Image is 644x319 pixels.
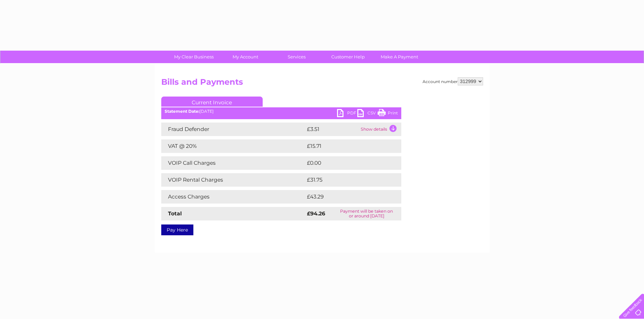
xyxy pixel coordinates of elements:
a: Make A Payment [372,51,427,63]
strong: Total [168,210,182,217]
a: Pay Here [161,224,193,235]
a: Services [269,51,325,63]
td: £3.51 [305,123,359,136]
td: £31.75 [305,173,387,187]
a: PDF [337,109,357,119]
a: My Account [217,51,273,63]
td: Show details [359,123,401,136]
td: Payment will be taken on or around [DATE] [332,207,401,220]
div: Account number [423,77,483,85]
td: £43.29 [305,190,387,204]
div: [DATE] [161,109,401,114]
td: Fraud Defender [161,123,305,136]
a: Current Invoice [161,97,263,107]
td: £0.00 [305,156,386,170]
td: £15.71 [305,139,386,153]
a: Customer Help [320,51,376,63]
td: Access Charges [161,190,305,204]
td: VOIP Call Charges [161,156,305,170]
h2: Bills and Payments [161,77,483,90]
b: Statement Date: [165,109,199,114]
a: Print [378,109,398,119]
td: VOIP Rental Charges [161,173,305,187]
td: VAT @ 20% [161,139,305,153]
a: CSV [357,109,378,119]
a: My Clear Business [166,51,222,63]
strong: £94.26 [307,210,325,217]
